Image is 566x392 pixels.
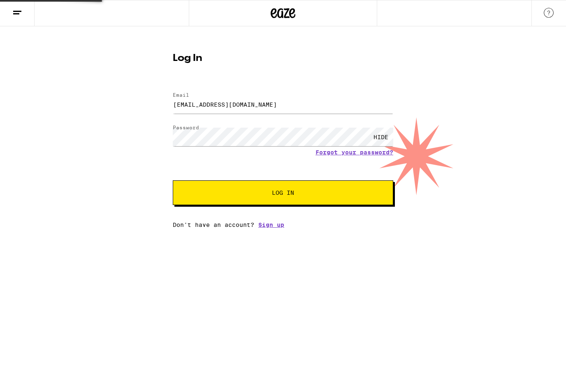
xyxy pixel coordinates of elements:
span: Hi. Need any help? [5,6,59,12]
a: Forgot your password? [315,149,393,156]
span: Log In [272,190,294,196]
label: Password [173,125,199,130]
label: Email [173,92,189,98]
input: Email [173,95,393,114]
a: Sign up [258,222,284,228]
div: HIDE [369,128,393,146]
h1: Log In [173,54,393,63]
button: Log In [173,180,393,205]
div: Don't have an account? [173,222,393,228]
